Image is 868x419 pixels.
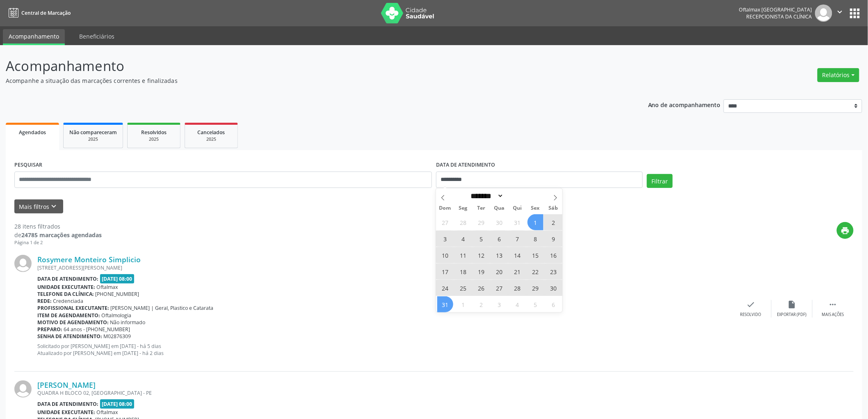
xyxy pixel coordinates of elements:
span: Central de Marcação [21,9,71,16]
a: Acompanhamento [3,29,65,45]
div: 28 itens filtrados [14,222,102,231]
span: Agosto 1, 2025 [528,214,544,230]
span: Agosto 15, 2025 [528,247,544,263]
a: Beneficiários [73,29,120,44]
div: [STREET_ADDRESS][PERSON_NAME] [37,264,731,271]
span: Agosto 27, 2025 [491,280,507,296]
span: 64 anos - [PHONE_NUMBER] [64,326,130,333]
img: img [14,380,32,398]
span: Qua [490,206,508,211]
button: Mais filtroskeyboard_arrow_down [14,199,63,214]
span: Agosto 9, 2025 [546,231,562,247]
span: Setembro 4, 2025 [509,296,525,312]
select: Month [468,192,504,200]
b: Unidade executante: [37,284,95,291]
span: Agosto 3, 2025 [437,231,453,247]
span: Agosto 2, 2025 [546,214,562,230]
span: Credenciada [53,298,84,305]
span: M02876309 [104,333,131,340]
span: [DATE] 08:00 [100,399,135,409]
i:  [836,7,845,16]
b: Item de agendamento: [37,312,100,319]
span: Agosto 4, 2025 [455,231,471,247]
span: Agosto 6, 2025 [491,231,507,247]
span: Sáb [544,206,562,211]
label: DATA DE ATENDIMENTO [436,159,495,172]
span: Julho 29, 2025 [473,214,489,230]
b: Profissional executante: [37,305,109,311]
b: Data de atendimento: [37,401,98,408]
i: keyboard_arrow_down [50,202,59,211]
span: Agosto 21, 2025 [509,263,525,279]
span: Agosto 23, 2025 [546,263,562,279]
button: Filtrar [647,174,673,188]
span: Agosto 22, 2025 [528,263,544,279]
span: [PHONE_NUMBER] [96,291,139,298]
span: Julho 27, 2025 [437,214,453,230]
span: Agosto 30, 2025 [546,280,562,296]
a: Central de Marcação [6,6,71,20]
span: Agosto 5, 2025 [473,231,489,247]
span: Sex [526,206,544,211]
div: Resolvido [740,312,761,318]
span: Agosto 31, 2025 [437,296,453,312]
p: Ano de acompanhamento [648,99,721,110]
b: Senha de atendimento: [37,333,102,340]
span: Cancelados [198,129,225,136]
span: Oftalmax [97,409,118,416]
span: Agosto 8, 2025 [528,231,544,247]
span: Resolvidos [141,129,167,136]
span: Agosto 16, 2025 [546,247,562,263]
span: Agosto 24, 2025 [437,280,453,296]
b: Data de atendimento: [37,275,98,282]
span: Setembro 3, 2025 [491,296,507,312]
span: Agosto 17, 2025 [437,263,453,279]
span: Setembro 2, 2025 [473,296,489,312]
span: Julho 30, 2025 [491,214,507,230]
button:  [832,5,848,22]
div: 2025 [69,136,117,142]
b: Unidade executante: [37,409,95,416]
span: Agosto 19, 2025 [473,263,489,279]
div: de [14,231,102,239]
span: Agosto 12, 2025 [473,247,489,263]
span: Não compareceram [69,129,117,136]
label: PESQUISAR [14,159,42,172]
i: check [747,300,756,309]
span: Recepcionista da clínica [747,13,812,20]
div: 2025 [191,136,232,142]
span: Agosto 14, 2025 [509,247,525,263]
i:  [829,300,838,309]
span: Não informado [110,319,146,326]
span: Qui [508,206,526,211]
b: Rede: [37,298,52,305]
img: img [14,255,32,272]
div: Página 1 de 2 [14,239,102,246]
img: img [815,5,832,22]
b: Telefone da clínica: [37,291,94,298]
div: Exportar (PDF) [777,312,807,318]
span: Agosto 13, 2025 [491,247,507,263]
span: Setembro 1, 2025 [455,296,471,312]
b: Preparo: [37,326,62,333]
span: [PERSON_NAME] | Geral, Plastico e Catarata [111,305,214,311]
span: Agosto 20, 2025 [491,263,507,279]
span: Julho 28, 2025 [455,214,471,230]
strong: 24785 marcações agendadas [21,231,102,239]
span: Agosto 29, 2025 [528,280,544,296]
span: Agendados [19,129,46,136]
span: Agosto 11, 2025 [455,247,471,263]
span: Agosto 7, 2025 [509,231,525,247]
button: apps [848,6,862,21]
span: [DATE] 08:00 [100,274,135,284]
span: Ter [472,206,490,211]
i: insert_drive_file [788,300,797,309]
span: Setembro 5, 2025 [528,296,544,312]
span: Setembro 6, 2025 [546,296,562,312]
p: Solicitado por [PERSON_NAME] em [DATE] - há 5 dias Atualizado por [PERSON_NAME] em [DATE] - há 2 ... [37,343,731,357]
a: [PERSON_NAME] [37,380,96,389]
b: Motivo de agendamento: [37,319,109,326]
span: Seg [454,206,472,211]
a: Rosymere Monteiro Simplicio [37,255,141,264]
div: QUADRA H BLOCO 02, [GEOGRAPHIC_DATA] - PE [37,389,731,396]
